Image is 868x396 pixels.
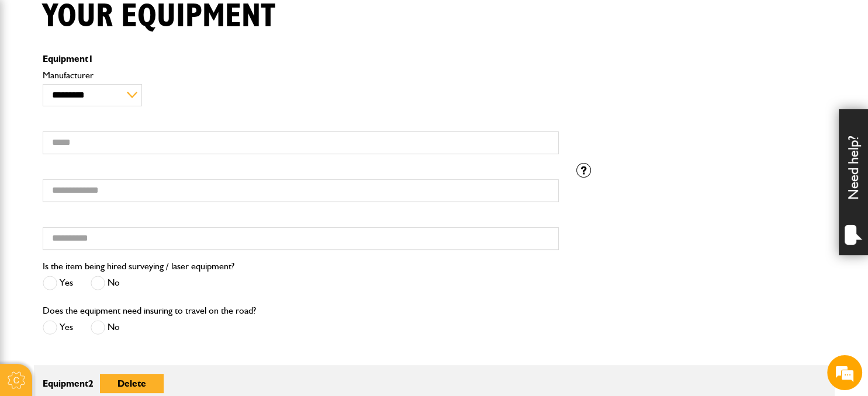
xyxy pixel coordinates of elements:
[43,374,559,393] p: Equipment
[43,276,73,290] label: Yes
[88,53,94,64] span: 1
[43,306,256,315] label: Does the equipment need insuring to travel on the road?
[43,54,559,64] p: Equipment
[100,374,164,393] button: Delete
[839,109,868,255] div: Need help?
[43,262,234,271] label: Is the item being hired surveying / laser equipment?
[88,378,94,389] span: 2
[91,320,120,335] label: No
[43,71,559,80] label: Manufacturer
[91,276,120,290] label: No
[43,320,73,335] label: Yes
